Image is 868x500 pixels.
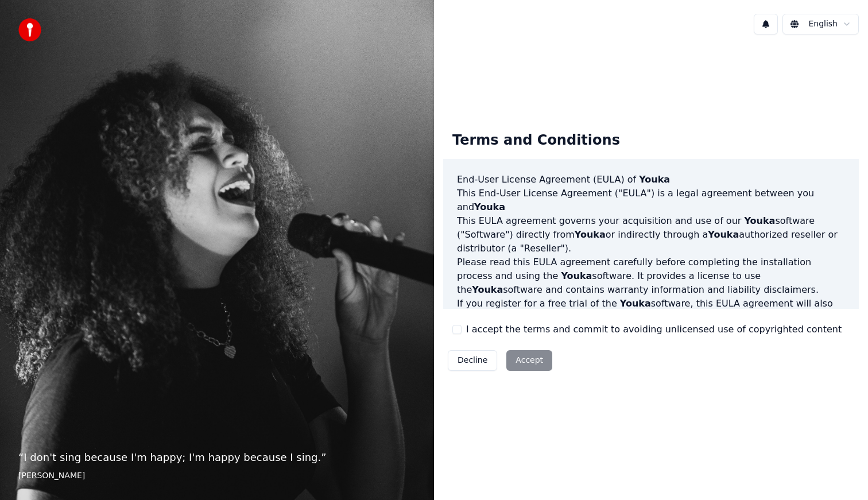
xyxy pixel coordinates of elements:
[457,297,845,352] p: If you register for a free trial of the software, this EULA agreement will also govern that trial...
[18,449,416,466] p: “ I don't sing because I'm happy; I'm happy because I sing. ”
[457,214,845,255] p: This EULA agreement governs your acquisition and use of our software ("Software") directly from o...
[474,201,505,212] span: Youka
[457,173,845,187] h3: End-User License Agreement (EULA) of
[744,215,775,226] span: Youka
[639,174,670,185] span: Youka
[466,323,842,336] label: I accept the terms and commit to avoiding unlicensed use of copyrighted content
[18,470,416,482] footer: [PERSON_NAME]
[472,284,503,295] span: Youka
[708,229,739,240] span: Youka
[575,229,606,240] span: Youka
[18,18,41,41] img: youka
[457,255,845,297] p: Please read this EULA agreement carefully before completing the installation process and using th...
[448,350,497,371] button: Decline
[620,298,651,309] span: Youka
[443,122,629,159] div: Terms and Conditions
[457,187,845,214] p: This End-User License Agreement ("EULA") is a legal agreement between you and
[561,270,592,281] span: Youka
